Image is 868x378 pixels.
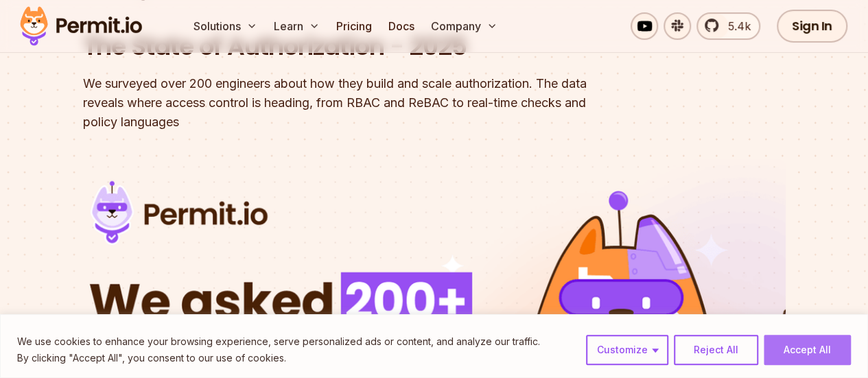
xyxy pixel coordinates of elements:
[383,12,420,40] a: Docs
[17,333,540,350] p: We use cookies to enhance your browsing experience, serve personalized ads or content, and analyz...
[696,12,760,40] a: 5.4k
[331,12,377,40] a: Pricing
[764,335,851,365] button: Accept All
[268,12,325,40] button: Learn
[425,12,503,40] button: Company
[586,335,668,365] button: Customize
[17,350,540,366] p: By clicking "Accept All", you consent to our use of cookies.
[83,74,610,132] div: We surveyed over 200 engineers about how they build and scale authorization. The data reveals whe...
[777,10,847,43] a: Sign In
[188,12,263,40] button: Solutions
[674,335,758,365] button: Reject All
[83,29,610,64] h1: The State of Authorization - 2025
[14,3,148,49] img: Permit logo
[720,18,751,34] span: 5.4k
